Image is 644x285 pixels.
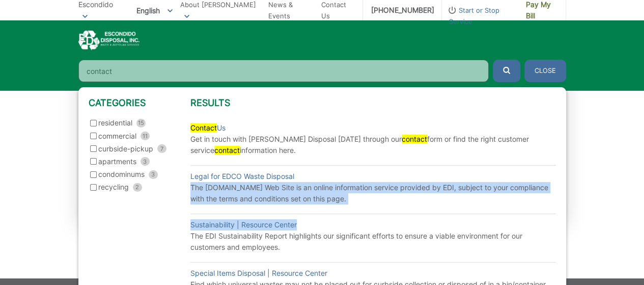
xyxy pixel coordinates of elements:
span: 11 [141,132,150,140]
a: Special Items Disposal | Resource Center [190,268,327,279]
a: ContactUs [190,122,226,134]
p: The EDI Sustainability Report highlights our significant efforts to ensure a viable environment f... [190,230,556,253]
span: 15 [136,119,146,127]
button: Submit the search query. [493,60,520,82]
span: condominums [98,169,145,180]
a: Sustainability | Resource Center [190,219,297,230]
span: curbside-pickup [98,143,153,154]
span: commercial [98,131,136,142]
mark: Contact [190,123,217,132]
input: recycling 2 [90,184,97,191]
input: Search [78,60,489,82]
input: commercial 11 [90,133,97,139]
h3: Results [190,97,556,109]
span: 3 [149,170,158,179]
h3: Categories [89,97,190,109]
a: EDCD logo. Return to the homepage. [78,31,139,50]
mark: contact [214,146,240,154]
p: Get in touch with [PERSON_NAME] Disposal [DATE] through our form or find the right customer servi... [190,134,556,156]
a: Legal for EDCO Waste Disposal [190,171,294,182]
span: English [129,2,180,19]
span: 3 [141,157,150,166]
input: residential 15 [90,120,97,126]
p: The [DOMAIN_NAME] Web Site is an online information service provided by EDI, subject to your comp... [190,182,556,204]
input: condominums 3 [90,171,97,178]
button: Close [524,60,566,82]
mark: contact [402,135,427,143]
span: residential [98,117,132,128]
input: curbside-pickup 7 [90,145,97,152]
span: recycling [98,182,129,193]
span: apartments [98,156,136,167]
span: 7 [157,144,166,153]
span: 2 [133,183,142,192]
input: apartments 3 [90,158,97,165]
